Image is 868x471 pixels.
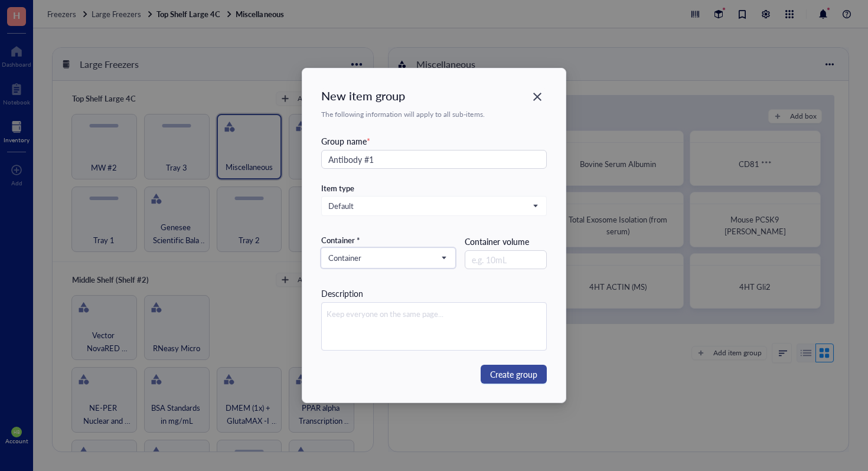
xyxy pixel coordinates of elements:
button: Create group [481,365,547,384]
span: Create group [490,368,537,381]
div: New item group [321,87,547,104]
span: Close [528,90,547,104]
div: Description [321,287,363,300]
span: Default [328,201,537,211]
div: Container * [321,235,455,246]
input: e.g. 10mL [465,250,547,269]
input: What's the item? [321,150,547,169]
span: Container [328,253,446,263]
div: Item type [321,183,547,194]
div: The following information will apply to all sub-items. [321,109,547,120]
button: Close [528,87,547,106]
div: Group name [321,135,547,148]
div: Container volume [465,235,547,248]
